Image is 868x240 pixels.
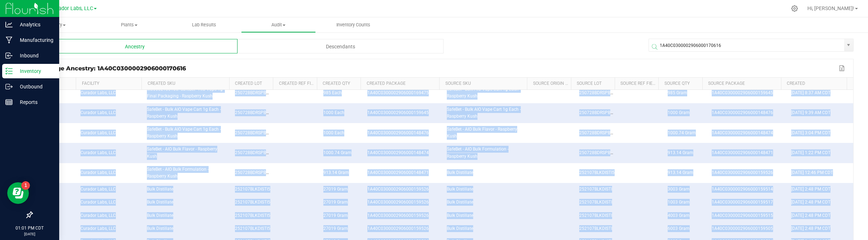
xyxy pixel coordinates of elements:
[668,213,690,218] span: 4003 Gram
[791,90,830,95] span: [DATE] 8:37 AM CDT
[323,187,348,192] span: 27019 Gram
[13,20,56,29] p: Analytics
[367,150,429,155] span: 1A40C0300002906000148474
[147,167,209,179] span: SafeBet - AIO Bulk Formulation - Raspberry Kush
[3,231,56,237] p: [DATE]
[147,147,217,158] span: SafeBet - AIO Bulk Flavor - Raspberry Kush
[447,170,473,175] span: Bulk Distillate
[76,78,141,90] th: Facility
[668,90,687,95] span: 985 Gram
[615,78,658,90] th: Source Ref Field
[235,130,280,135] span: 250728BDRSPBKSBDC
[668,170,693,175] span: 913.14 Gram
[80,187,116,192] span: Curador Labs, LLC
[323,200,348,205] span: 27019 Gram
[5,52,13,59] inline-svg: Inbound
[781,78,847,90] th: Created
[92,22,166,28] span: Plants
[712,200,773,205] span: 1A40C0300002906000159517
[367,213,429,218] span: 1A40C0300002906000159526
[13,98,56,106] p: Reports
[712,226,773,231] span: 1A40C0300002906000159505
[13,67,56,75] p: Inventory
[323,150,352,155] span: 1000.74 Gram
[668,110,690,115] span: 1000 Gram
[235,213,270,218] span: 252107BLKDISTI5
[447,200,473,205] span: Bulk Distillate
[447,226,473,231] span: Bulk Distillate
[837,64,848,73] button: Export to Excel
[323,213,348,218] span: 27019 Gram
[658,78,702,90] th: Source Qty
[367,170,429,175] span: 1A40C0300002906000148471
[147,107,221,119] span: SafeBet - Bulk AIO Vape Cart 1g Each - Raspberry Kush
[323,110,344,115] span: 1000 Each
[668,187,690,192] span: 3003 Gram
[167,17,241,32] a: Lab Results
[147,187,173,192] span: Bulk Distillate
[21,181,30,190] iframe: Resource center unread badge
[147,127,221,139] span: SafeBet - Bulk AIO Vape Cart 1g Each - Raspberry Kush
[790,5,799,12] div: Manage settings
[3,225,56,231] p: 01:01 PM CDT
[668,150,693,155] span: 913.14 Gram
[367,130,429,135] span: 1A40C0300002906000148476
[141,78,229,90] th: Created SKU
[791,170,833,175] span: [DATE] 12:46 PM CDT
[5,36,13,44] inline-svg: Manufacturing
[579,110,624,115] span: 250728BDRSPBKSBDC
[7,182,29,204] iframe: Resource center
[712,170,773,175] span: 1A40C0300002906000159526
[323,90,342,95] span: 985 Each
[367,110,429,115] span: 1A40C0300002906000159645
[235,187,270,192] span: 252107BLKDISTI5
[791,187,830,192] span: [DATE] 2:48 PM CDT
[367,90,429,95] span: 1A40C0300002906000169475
[323,226,348,231] span: 27019 Gram
[80,110,116,115] span: Curador Labs, LLC
[5,67,13,75] inline-svg: Inventory
[579,200,612,205] span: 252107BLKDISTI
[668,200,690,205] span: 1003 Gram
[147,213,173,218] span: Bulk Distillate
[237,39,443,53] div: Descendants
[80,213,116,218] span: Curador Labs, LLC
[447,213,473,218] span: Bulk Distillate
[791,213,830,218] span: [DATE] 2:48 PM CDT
[367,200,429,205] span: 1A40C0300002906000159526
[791,110,830,115] span: [DATE] 9:39 AM CDT
[712,213,773,218] span: 1A40C0300002906000159515
[323,170,349,175] span: 913.14 Gram
[791,226,830,231] span: [DATE] 2:48 PM CDT
[447,187,473,192] span: Bulk Distillate
[5,83,13,90] inline-svg: Outbound
[316,17,391,32] a: Inventory Counts
[668,130,696,135] span: 1000.74 Gram
[361,78,439,90] th: Created Package
[235,110,280,115] span: 250728BDRSPBKSBDC
[235,200,270,205] span: 252107BLKDISTI5
[367,226,429,231] span: 1A40C0300002906000159526
[13,51,56,60] p: Inbound
[80,170,116,175] span: Curador Labs, LLC
[51,5,93,12] span: Curador Labs, LLC
[791,150,830,155] span: [DATE] 1:22 PM CDT
[712,150,773,155] span: 1A40C0300002906000148471
[791,200,830,205] span: [DATE] 2:48 PM CDT
[527,78,571,90] th: Source Origin Harvests
[649,39,844,52] input: Search by Package ID
[791,130,830,135] span: [DATE] 3:04 PM CDT
[241,17,316,32] a: Audit
[668,226,690,231] span: 6003 Gram
[229,78,273,90] th: Created Lot
[92,17,167,32] a: Plants
[579,170,615,175] span: 252107BLKDISTI5
[80,226,116,231] span: Curador Labs, LLC
[273,78,317,90] th: Created Ref Field
[323,130,344,135] span: 1000 Each
[712,110,773,115] span: 1A40C0300002906000148476
[235,170,280,175] span: 250728BDRSPBKSBDC
[439,78,527,90] th: Source SKU
[317,78,361,90] th: Created Qty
